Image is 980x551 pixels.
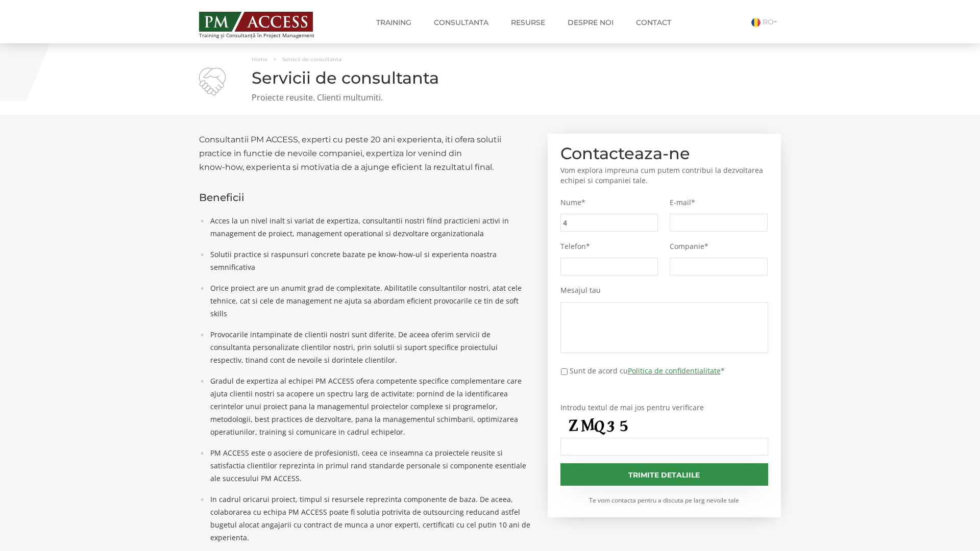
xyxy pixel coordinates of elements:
[199,9,333,38] a: Training și Consultanță în Project Management
[199,92,781,104] p: Proiecte reusite. Clienti multumiti.
[751,17,781,27] a: RO
[570,365,725,376] label: Sunt de acord cu *
[199,192,532,203] h3: Beneficii
[560,165,769,186] p: Vom explora impreuna cum putem contribui la dezvoltarea echipei si companiei tale.
[369,12,419,33] a: Training
[560,403,769,412] label: Introdu textul de mai jos pentru verificare
[560,286,769,295] label: Mesajul tau
[560,496,769,505] small: Te vom contacta pentru a discuta pe larg nevoile tale
[205,282,532,320] li: Orice proiect are un anumit grad de complexitate. Abilitatile consultantilor nostri, atat cele te...
[628,12,679,33] a: Contact
[751,18,761,27] img: Romana
[560,146,769,160] h2: Contacteaza-ne
[670,242,768,251] label: Companie
[205,493,532,544] li: In cadrul oricarui proiect, timpul si resursele reprezinta componente de baza. De aceea, colabora...
[205,248,532,273] li: Solutii practice si raspunsuri concrete bazate pe know-how-ul si experienta noastra semnificativa
[560,463,769,486] input: Trimite detaliile
[199,68,226,95] img: Servicii de consultanta
[282,56,341,63] span: Servicii de consultanta
[205,374,532,438] li: Gradul de expertiza al echipei PM ACCESS ofera competente specifice complementare care ajuta clie...
[199,33,333,38] span: Training și Consultanță în Project Management
[426,12,496,33] a: Consultanta
[503,12,553,33] a: Resurse
[560,12,621,33] a: Despre noi
[199,133,532,174] h2: Consultantii PM ACCESS, experti cu peste 20 ani experienta, iti ofera solutii practice in functie...
[199,69,781,87] h1: Servicii de consultanta
[205,214,532,240] li: Acces la un nivel inalt si variat de expertiza, consultantii nostri fiind practicieni activi in m...
[560,242,658,251] label: Telefon
[205,328,532,366] li: Provocarile intampinate de clientii nostri sunt diferite. De aceea oferim servicii de consultanta...
[560,198,658,207] label: Nume
[205,446,532,485] li: PM ACCESS este o asociere de profesionisti, ceea ce inseamna ca proiectele reusite si satisfactia...
[670,198,768,207] label: E-mail
[199,12,313,32] img: PM ACCESS - Echipa traineri si consultanti certificati PMP: Narciss Popescu, Mihai Olaru, Monica ...
[628,366,721,375] a: Politica de confidentialitate
[252,56,267,63] a: Home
